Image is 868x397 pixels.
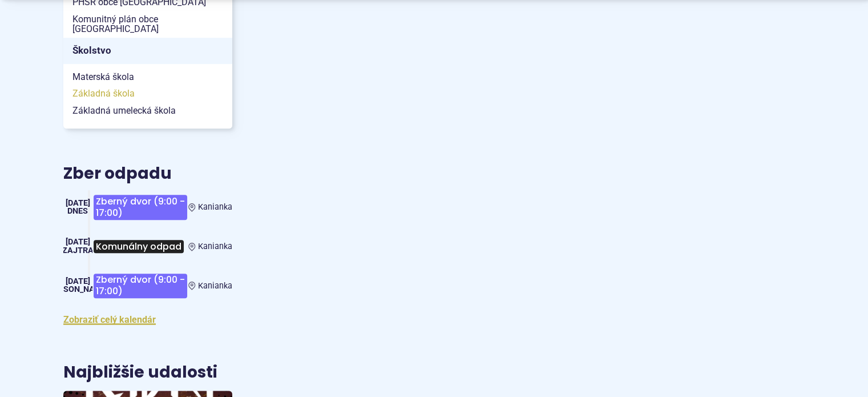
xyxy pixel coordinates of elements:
a: Komunitný plán obce [GEOGRAPHIC_DATA] [63,11,232,38]
span: Kanianka [198,281,232,291]
h3: Najbližšie udalosti [63,364,217,382]
span: Kanianka [198,242,232,251]
span: Základná škola [72,85,223,102]
span: Kanianka [198,202,232,212]
span: Základná umelecká škola [72,102,223,119]
a: Komunálny odpad Kanianka [DATE] Zajtra [63,234,232,260]
span: Školstvo [72,42,223,59]
span: [DATE] [66,237,90,247]
span: Komunitný plán obce [GEOGRAPHIC_DATA] [72,11,223,38]
span: Zberný dvor (9:00 - 17:00) [94,195,187,219]
a: Základná umelecká škola [63,102,232,119]
a: Zberný dvor (9:00 - 17:00) Kanianka [DATE] [PERSON_NAME] [63,269,232,303]
a: Školstvo [63,38,232,64]
a: Zberný dvor (9:00 - 17:00) Kanianka [DATE] Dnes [63,190,232,224]
h3: Zber odpadu [63,165,232,183]
span: Zajtra [62,246,94,255]
span: Zberný dvor (9:00 - 17:00) [94,274,187,298]
a: Materská škola [63,69,232,86]
span: Dnes [67,206,88,216]
span: [DATE] [66,198,90,208]
span: [PERSON_NAME] [46,284,109,294]
a: Zobraziť celý kalendár [63,314,156,325]
span: [DATE] [66,276,90,286]
a: Základná škola [63,85,232,102]
span: Komunálny odpad [94,240,184,253]
span: Materská škola [72,69,223,86]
